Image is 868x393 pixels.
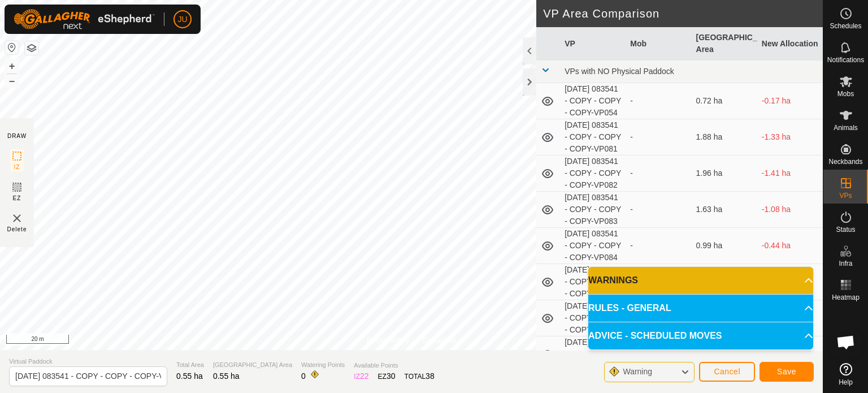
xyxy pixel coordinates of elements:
td: -0.17 ha [757,83,823,119]
td: 1.96 ha [692,156,757,192]
span: Status [836,226,855,233]
span: Mobs [837,90,854,97]
span: Virtual Paddock [9,357,167,366]
span: 0.55 ha [213,372,240,381]
span: Total Area [176,360,204,370]
a: Privacy Policy [367,335,409,346]
td: [DATE] 083541 - COPY - COPY - COPY-VP081 [560,119,626,156]
span: Watering Points [301,360,345,370]
span: VPs [839,192,852,199]
span: RULES - GENERAL [588,301,671,315]
h2: VP Area Comparison [543,7,823,20]
img: Gallagher Logo [14,9,155,29]
div: - [630,131,687,143]
span: Help [839,379,853,386]
div: Open chat [829,325,863,359]
span: JU [177,14,187,25]
span: 0.55 ha [176,372,203,381]
button: Reset Map [5,41,19,54]
th: VP [560,27,626,61]
div: IZ [354,370,368,382]
td: -1.41 ha [757,156,823,192]
td: [DATE] 083541 - COPY - COPY - COPY-VP087 [560,336,626,373]
th: New Allocation [757,27,823,61]
td: 1.88 ha [692,119,757,156]
span: Schedules [830,23,861,29]
div: EZ [378,370,396,382]
td: 0.66 ha [692,264,757,300]
td: [DATE] 083541 - COPY - COPY - COPY-VP083 [560,192,626,228]
span: Available Points [354,361,434,370]
span: 38 [426,372,435,381]
span: [GEOGRAPHIC_DATA] Area [213,360,292,370]
td: -0.44 ha [757,228,823,264]
span: VPs with NO Physical Paddock [565,67,674,76]
span: Warning [623,367,652,376]
img: VP [10,211,24,225]
td: [DATE] 083541 - COPY - COPY - COPY-VP086 [560,300,626,336]
span: ADVICE - SCHEDULED MOVES [588,329,722,343]
td: -1.33 ha [757,119,823,156]
td: -0.11 ha [757,264,823,300]
td: 1.63 ha [692,192,757,228]
span: Heatmap [832,294,860,301]
span: Cancel [714,367,740,376]
th: Mob [626,27,691,61]
span: Animals [834,124,858,131]
td: [DATE] 083541 - COPY - COPY - COPY-VP085 [560,264,626,300]
div: - [630,204,687,215]
td: [DATE] 083541 - COPY - COPY - COPY-VP082 [560,156,626,192]
a: Contact Us [423,335,456,346]
span: Save [777,367,796,376]
span: 22 [360,372,369,381]
button: + [5,59,19,73]
button: Map Layers [25,41,38,55]
div: DRAW [7,132,27,140]
span: Infra [839,260,852,267]
span: IZ [14,163,20,171]
p-accordion-header: RULES - GENERAL [588,295,813,322]
div: - [630,167,687,179]
p-accordion-header: WARNINGS [588,267,813,294]
span: Delete [7,225,27,234]
div: - [630,240,687,252]
button: Cancel [699,362,755,382]
td: 0.99 ha [692,228,757,264]
span: Notifications [827,57,864,63]
span: WARNINGS [588,274,638,287]
button: Save [759,362,814,382]
div: TOTAL [405,370,435,382]
td: 0.72 ha [692,83,757,119]
span: Neckbands [828,158,862,165]
td: [DATE] 083541 - COPY - COPY - COPY-VP054 [560,83,626,119]
a: Help [823,359,868,390]
p-accordion-header: ADVICE - SCHEDULED MOVES [588,322,813,349]
span: EZ [13,194,21,202]
th: [GEOGRAPHIC_DATA] Area [692,27,757,61]
span: 0 [301,372,306,381]
td: [DATE] 083541 - COPY - COPY - COPY-VP084 [560,228,626,264]
td: -1.08 ha [757,192,823,228]
span: 30 [387,372,396,381]
button: – [5,74,19,88]
div: - [630,95,687,107]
